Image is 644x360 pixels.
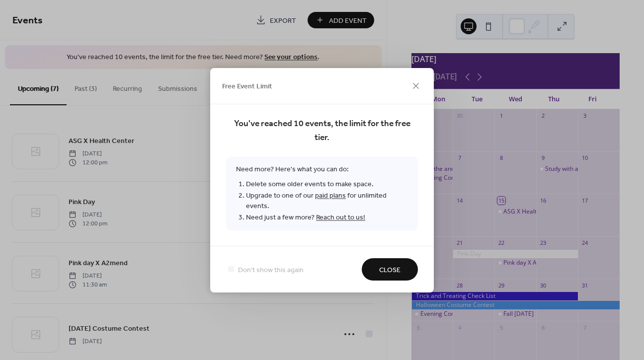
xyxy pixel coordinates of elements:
span: Need more? Here's what you can do: [226,156,418,230]
a: Reach out to us! [316,211,365,224]
span: Close [379,265,401,275]
button: Close [362,258,418,281]
a: paid plans [315,189,346,202]
span: Free Event Limit [222,81,272,92]
span: You've reached 10 events, the limit for the free tier. [226,117,418,144]
span: Don't show this again [238,265,304,275]
li: Need just a few more? [246,212,408,223]
li: Delete some older events to make space. [246,178,408,190]
li: Upgrade to one of our for unlimited events. [246,190,408,212]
